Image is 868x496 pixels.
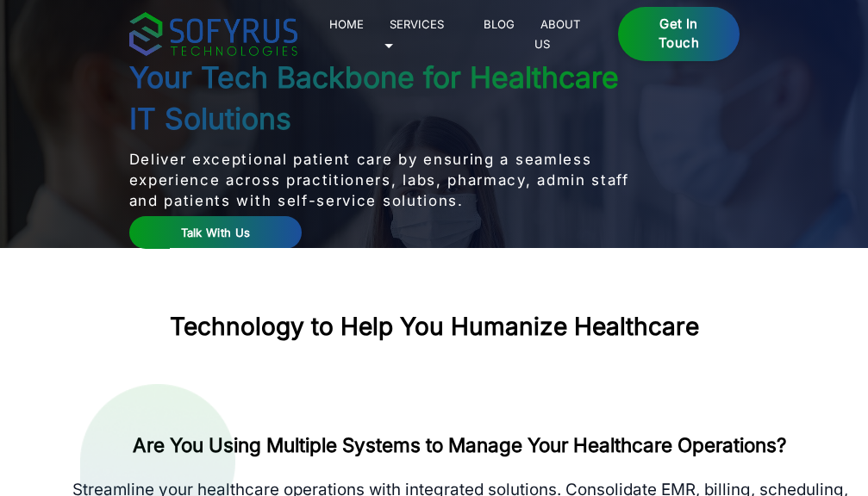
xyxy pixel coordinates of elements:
[478,14,521,34] a: Blog
[618,7,739,62] a: Get in Touch
[170,313,699,342] h2: Technology to Help You Humanize Healthcare
[323,14,371,34] a: Home
[129,149,638,211] p: Deliver exceptional patient care by ensuring a seamless experience across practitioners, labs, ph...
[129,12,297,56] img: sofyrus
[65,432,855,458] h2: Are You Using Multiple Systems to Manage Your Healthcare Operations?
[129,216,303,250] a: Talk With Us
[534,14,581,53] a: About Us
[384,14,445,53] a: Services 🞃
